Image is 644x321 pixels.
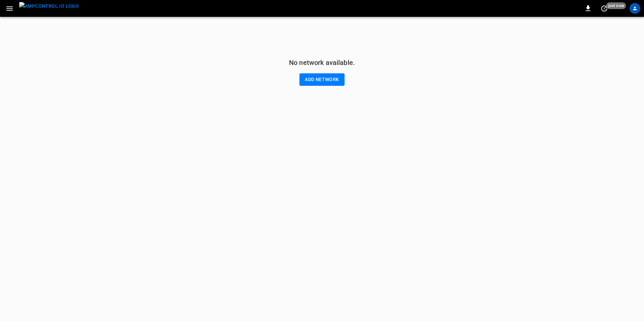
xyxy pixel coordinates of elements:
img: ampcontrol.io logo [19,2,79,10]
button: set refresh interval [599,3,610,14]
span: just now [606,2,626,9]
button: Add network [299,73,344,86]
div: profile-icon [630,3,640,14]
h6: No network available. [289,57,355,68]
